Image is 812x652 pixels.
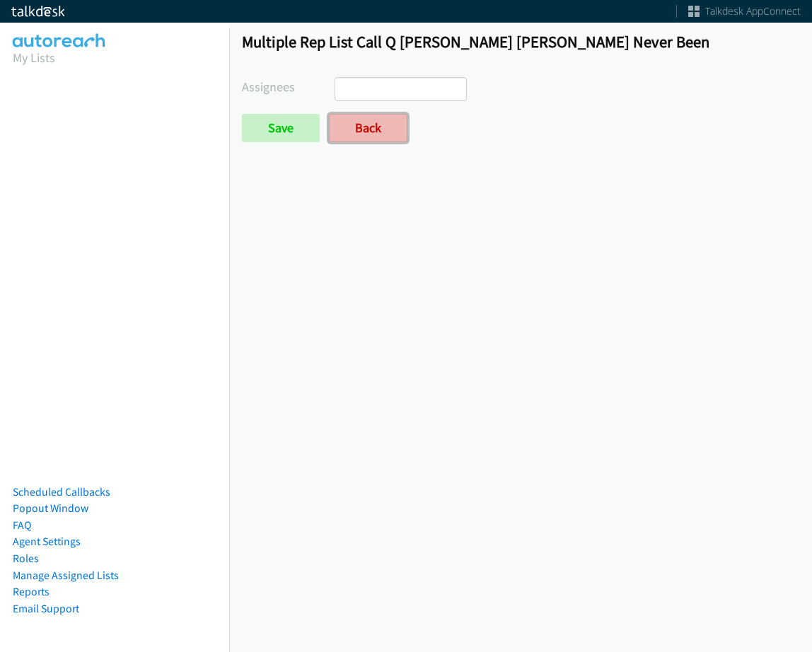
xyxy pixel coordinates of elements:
[13,501,88,515] a: Popout Window
[329,114,407,142] a: Back
[13,535,81,548] a: Agent Settings
[13,602,79,615] a: Email Support
[242,77,335,96] label: Assignees
[13,485,110,499] a: Scheduled Callbacks
[13,569,119,582] a: Manage Assigned Lists
[688,4,801,18] a: Talkdesk AppConnect
[13,585,50,598] a: Reports
[13,552,39,565] a: Roles
[13,50,55,66] a: My Lists
[242,32,799,52] h1: Multiple Rep List Call Q [PERSON_NAME] [PERSON_NAME] Never Been
[13,518,31,532] a: FAQ
[242,114,320,142] input: Save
